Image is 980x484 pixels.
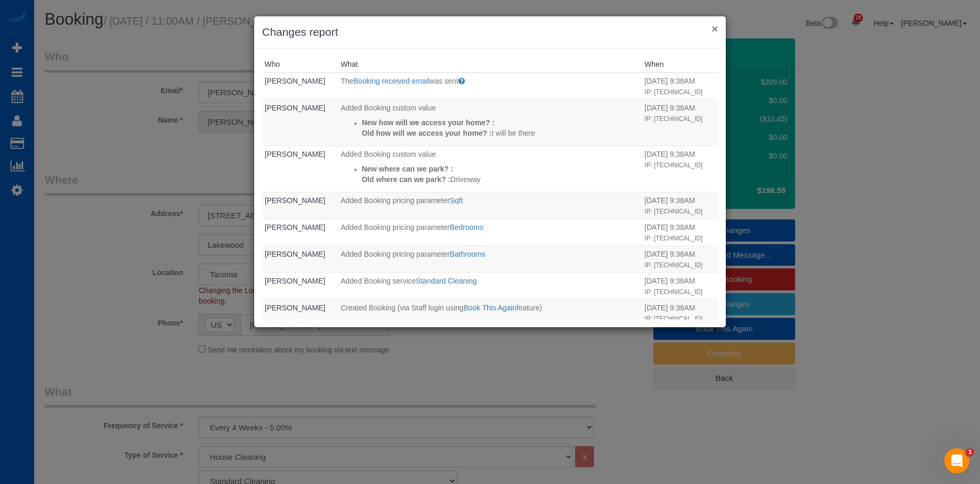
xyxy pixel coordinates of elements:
[642,273,718,299] td: When
[450,196,463,205] a: Sqft
[341,104,436,112] span: Added Booking custom value
[262,273,338,299] td: Who
[464,304,517,312] a: Book This Again
[430,77,458,85] span: was sent
[450,250,485,258] a: Bathrooms
[262,99,338,146] td: Who
[416,277,477,285] a: Standard Cleaning
[265,77,325,85] a: [PERSON_NAME]
[642,299,718,326] td: When
[362,118,495,127] strong: New how will we access your home? :
[338,146,642,192] td: What
[642,219,718,246] td: When
[642,246,718,273] td: When
[254,16,726,327] sui-modal: Changes report
[362,165,453,173] strong: New where can we park? :
[338,246,642,273] td: What
[362,174,640,185] p: Driveway
[338,99,642,146] td: What
[944,448,969,473] iframe: Intercom live chat
[338,56,642,73] th: What
[644,235,702,242] small: IP: [TECHNICAL_ID]
[341,304,464,312] span: Created Booking (via Staff login using
[642,56,718,73] th: When
[265,250,325,258] a: [PERSON_NAME]
[362,129,492,137] strong: Old how will we access your home? :
[966,448,974,457] span: 1
[338,219,642,246] td: What
[265,196,325,205] a: [PERSON_NAME]
[341,77,353,85] span: The
[341,250,450,258] span: Added Booking pricing parameter
[642,192,718,219] td: When
[642,146,718,192] td: When
[642,99,718,146] td: When
[262,219,338,246] td: Who
[265,277,325,285] a: [PERSON_NAME]
[644,315,702,322] small: IP: [TECHNICAL_ID]
[644,288,702,296] small: IP: [TECHNICAL_ID]
[265,150,325,158] a: [PERSON_NAME]
[265,304,325,312] a: [PERSON_NAME]
[262,146,338,192] td: Who
[353,77,430,85] a: Booking received email
[262,73,338,99] td: Who
[341,277,416,285] span: Added Booking service
[262,56,338,73] th: Who
[338,192,642,219] td: What
[341,223,450,231] span: Added Booking pricing parameter
[517,304,542,312] span: feature)
[644,115,702,123] small: IP: [TECHNICAL_ID]
[265,104,325,112] a: [PERSON_NAME]
[338,73,642,99] td: What
[262,24,718,40] h3: Changes report
[265,223,325,231] a: [PERSON_NAME]
[338,299,642,326] td: What
[341,196,450,205] span: Added Booking pricing parameter
[644,208,702,215] small: IP: [TECHNICAL_ID]
[262,299,338,326] td: Who
[642,73,718,99] td: When
[341,150,436,158] span: Added Booking custom value
[262,192,338,219] td: Who
[644,261,702,269] small: IP: [TECHNICAL_ID]
[644,162,702,169] small: IP: [TECHNICAL_ID]
[262,246,338,273] td: Who
[362,128,640,138] p: I will be there
[362,175,451,184] strong: Old where can we park? :
[450,223,483,231] a: Bedrooms
[338,273,642,299] td: What
[644,88,702,96] small: IP: [TECHNICAL_ID]
[712,23,718,34] button: ×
